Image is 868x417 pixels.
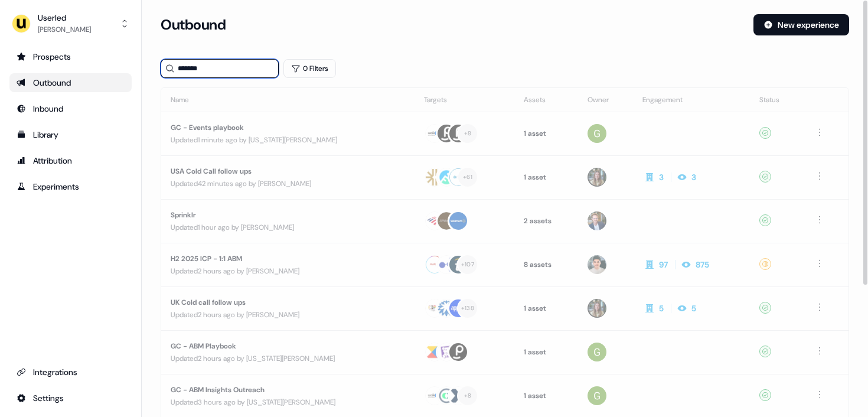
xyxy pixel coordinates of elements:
[9,177,132,196] a: Go to experiments
[38,24,91,35] div: [PERSON_NAME]
[17,51,125,63] div: Prospects
[9,363,132,382] a: Go to integrations
[9,389,132,408] a: Go to integrations
[17,77,125,89] div: Outbound
[17,103,125,115] div: Inbound
[17,392,125,404] div: Settings
[9,125,132,144] a: Go to templates
[9,73,132,92] a: Go to outbound experience
[17,366,125,378] div: Integrations
[9,99,132,118] a: Go to Inbound
[17,129,125,141] div: Library
[38,12,91,24] div: Userled
[9,151,132,170] a: Go to attribution
[9,47,132,66] a: Go to prospects
[17,181,125,193] div: Experiments
[283,59,336,78] button: 0 Filters
[9,9,132,38] button: Userled[PERSON_NAME]
[161,16,226,34] h3: Outbound
[753,14,849,35] button: New experience
[17,155,125,167] div: Attribution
